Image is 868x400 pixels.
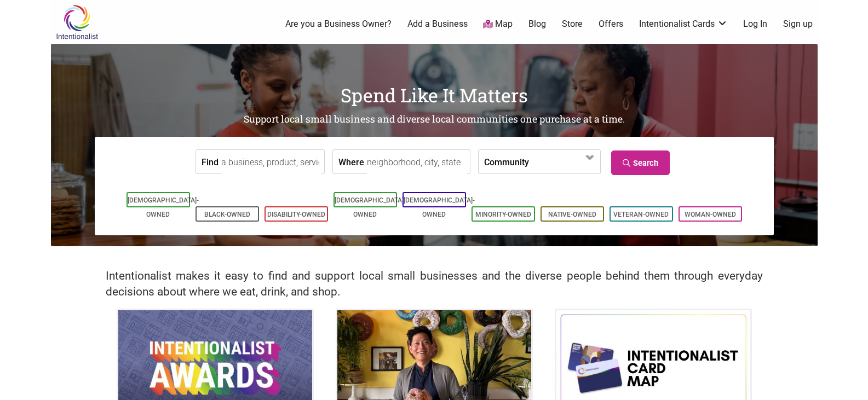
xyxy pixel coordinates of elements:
[613,211,669,218] a: Veteran-Owned
[483,18,513,31] a: Map
[51,82,818,108] h1: Spend Like It Matters
[548,211,596,218] a: Native-Owned
[204,211,250,218] a: Black-Owned
[611,150,670,175] a: Search
[335,196,406,218] a: [DEMOGRAPHIC_DATA]-Owned
[285,18,392,30] a: Are you a Business Owner?
[106,268,763,300] h2: Intentionalist makes it easy to find and support local small businesses and the diverse people be...
[128,196,199,218] a: [DEMOGRAPHIC_DATA]-Owned
[484,150,529,173] label: Community
[367,150,467,175] input: neighborhood, city, state
[599,18,623,30] a: Offers
[202,150,219,173] label: Find
[528,18,546,30] a: Blog
[51,113,818,126] h2: Support local small business and diverse local communities one purchase at a time.
[267,211,325,218] a: Disability-Owned
[562,18,583,30] a: Store
[639,18,728,30] a: Intentionalist Cards
[783,18,813,30] a: Sign up
[221,150,321,175] input: a business, product, service
[407,18,468,30] a: Add a Business
[685,211,736,218] a: Woman-Owned
[338,150,364,173] label: Where
[743,18,767,30] a: Log In
[51,4,103,40] img: Intentionalist
[404,196,475,218] a: [DEMOGRAPHIC_DATA]-Owned
[475,211,531,218] a: Minority-Owned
